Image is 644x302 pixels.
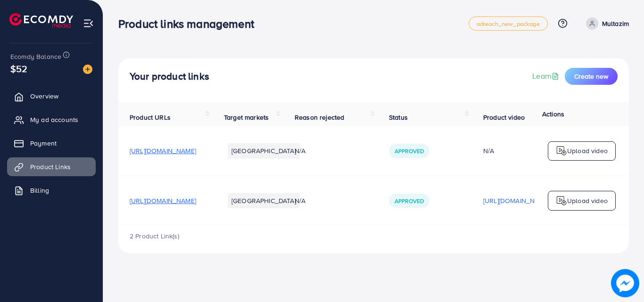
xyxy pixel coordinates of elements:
p: [URL][DOMAIN_NAME] [483,195,550,206]
span: Overview [30,91,58,101]
span: adreach_new_package [477,21,540,27]
span: My ad accounts [30,115,78,124]
span: Actions [542,109,564,119]
span: Reason rejected [295,113,344,122]
a: Overview [7,87,96,106]
span: Status [389,113,408,122]
span: Ecomdy Balance [10,52,61,61]
span: Product video [483,113,525,122]
p: Upload video [567,145,608,156]
a: Learn [532,71,561,82]
span: Billing [30,186,49,195]
a: Billing [7,181,96,200]
li: [GEOGRAPHIC_DATA] [228,143,300,158]
a: Payment [7,134,96,153]
span: Approved [395,197,424,205]
li: [GEOGRAPHIC_DATA] [228,193,300,208]
span: Product URLs [130,113,171,122]
div: N/A [483,146,550,155]
span: Create new [574,72,608,81]
img: logo [9,13,73,28]
a: Multazim [582,17,629,30]
button: Create new [565,68,618,85]
span: Approved [395,147,424,155]
h3: Product links management [118,17,262,31]
img: image [83,65,92,74]
img: image [611,269,639,297]
img: menu [83,18,94,29]
a: Product Links [7,157,96,176]
span: N/A [295,196,305,205]
span: [URL][DOMAIN_NAME] [130,146,196,155]
img: logo [556,195,567,206]
a: adreach_new_package [469,16,548,31]
h4: Your product links [130,71,209,82]
span: Target markets [224,113,269,122]
a: My ad accounts [7,110,96,129]
span: Product Links [30,162,71,171]
p: Upload video [567,195,608,206]
span: [URL][DOMAIN_NAME] [130,196,196,205]
img: logo [556,145,567,156]
span: N/A [295,146,305,155]
span: Payment [30,139,57,148]
span: 2 Product Link(s) [130,231,179,241]
p: Multazim [602,18,629,29]
span: $52 [10,62,27,75]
